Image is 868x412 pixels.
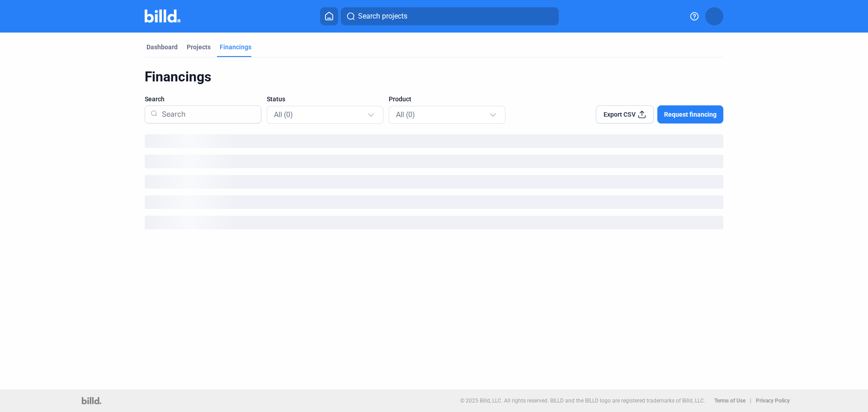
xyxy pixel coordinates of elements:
div: loading [145,134,723,148]
span: Request financing [664,110,717,119]
b: Terms of Use [714,398,745,404]
img: logo [82,397,101,404]
div: Financings [145,68,723,85]
button: Search projects [341,7,559,25]
span: Export CSV [604,110,636,119]
button: Request financing [657,105,723,123]
div: Dashboard [146,43,178,52]
div: Financings [220,43,251,52]
p: | [750,398,751,404]
span: Search projects [358,11,407,22]
span: Status [267,95,285,104]
span: All (0) [274,110,293,119]
div: loading [145,216,723,229]
img: Billd Company Logo [145,9,180,23]
span: Search [145,95,165,104]
input: Search [158,103,255,126]
div: Projects [187,43,211,52]
div: loading [145,175,723,189]
button: Export CSV [596,105,654,123]
div: loading [145,155,723,168]
p: © 2025 Billd, LLC. All rights reserved. BILLD and the BILLD logo are registered trademarks of Bil... [460,398,705,404]
div: loading [145,195,723,209]
span: All (0) [396,110,415,119]
b: Privacy Policy [756,398,790,404]
span: Product [389,95,411,104]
